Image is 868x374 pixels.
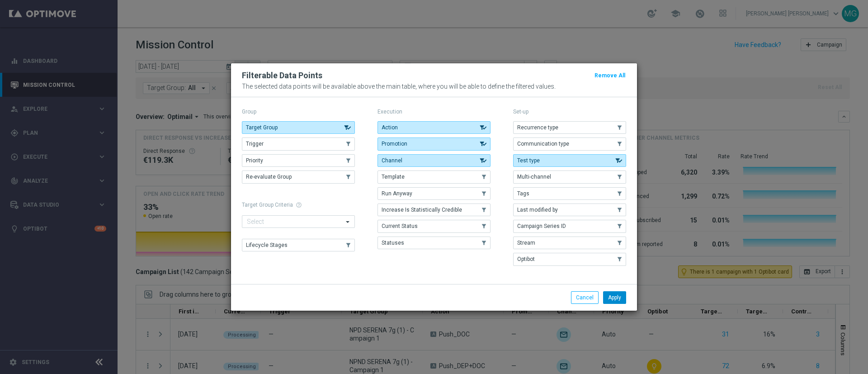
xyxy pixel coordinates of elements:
span: Optibot [517,256,535,262]
button: Test type [513,154,626,167]
button: Apply [603,291,626,304]
span: Template [382,174,405,180]
button: Optibot [513,253,626,265]
span: Communication type [517,141,569,147]
button: Lifecycle Stages [242,239,355,251]
button: Campaign Series ID [513,220,626,232]
button: Cancel [571,291,599,304]
button: Multi-channel [513,170,626,183]
p: Set-up [513,108,626,115]
button: Last modified by [513,204,626,216]
span: Current Status [382,223,418,229]
button: Priority [242,154,355,167]
button: Recurrence type [513,121,626,134]
span: Campaign Series ID [517,223,566,229]
p: The selected data points will be available above the main table, where you will be able to define... [242,83,626,90]
span: Multi-channel [517,174,551,180]
button: Trigger [242,137,355,150]
button: Action [377,121,491,134]
span: Run Anyway [382,190,412,197]
p: Execution [377,108,491,115]
p: Group [242,108,355,115]
span: Increase Is Statistically Credible [382,207,462,213]
button: Increase Is Statistically Credible [377,204,491,216]
span: Stream [517,240,535,246]
button: Target Group [242,121,355,134]
button: Re-evaluate Group [242,170,355,183]
span: Promotion [382,141,407,147]
button: Template [377,170,491,183]
span: Last modified by [517,207,558,213]
button: Channel [377,154,491,167]
span: Lifecycle Stages [246,242,288,248]
span: Trigger [246,141,264,147]
h1: Target Group Criteria [242,202,355,208]
span: Test type [517,157,540,164]
span: Statuses [382,240,404,246]
button: Stream [513,237,626,249]
button: Promotion [377,137,491,150]
span: Channel [382,157,402,164]
button: Current Status [377,220,491,232]
span: Recurrence type [517,124,558,131]
button: Remove All [594,71,626,80]
span: Target Group [246,124,278,131]
span: Priority [246,157,263,164]
button: Tags [513,187,626,200]
span: Tags [517,190,529,197]
span: help_outline [296,202,302,208]
span: Action [382,124,398,131]
button: Communication type [513,137,626,150]
span: Re-evaluate Group [246,174,292,180]
button: Run Anyway [377,187,491,200]
h2: Filterable Data Points [242,70,322,81]
button: Statuses [377,237,491,249]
